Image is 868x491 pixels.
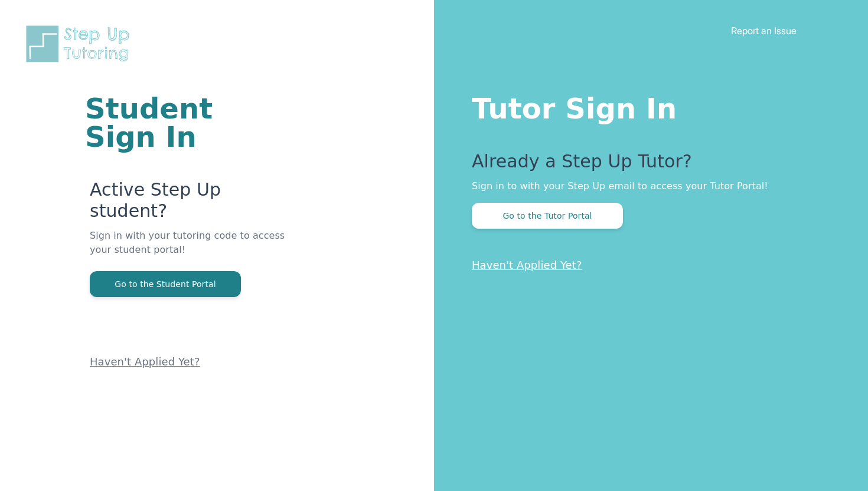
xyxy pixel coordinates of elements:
[90,229,292,271] p: Sign in with your tutoring code to access your student portal!
[472,90,821,123] h1: Tutor Sign In
[731,25,797,37] a: Report an Issue
[90,278,241,289] a: Go to the Student Portal
[90,271,241,297] button: Go to the Student Portal
[472,203,623,229] button: Go to the Tutor Portal
[90,179,292,229] p: Active Step Up student?
[24,24,137,64] img: Step Up Tutoring horizontal logo
[472,179,821,193] p: Sign in to with your Step Up email to access your Tutor Portal!
[90,355,200,368] a: Haven't Applied Yet?
[472,151,821,179] p: Already a Step Up Tutor?
[472,210,623,221] a: Go to the Tutor Portal
[85,94,292,151] h1: Student Sign In
[472,259,582,271] a: Haven't Applied Yet?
